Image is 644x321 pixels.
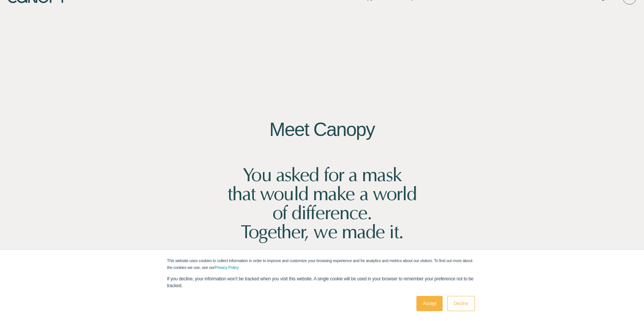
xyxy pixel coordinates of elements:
span: This website uses cookies to collect information in order to improve and customize your browsing ... [167,258,473,270]
h2: Meet Canopy [222,120,423,139]
a: Privacy Policy [215,265,239,270]
a: Accept [416,296,443,311]
h2: You asked for a mask that would make a world of difference. Together, we made it. [222,147,423,242]
a: Decline [447,296,475,311]
p: If you decline, your information won’t be tracked when you visit this website. A single cookie wi... [167,275,477,289]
